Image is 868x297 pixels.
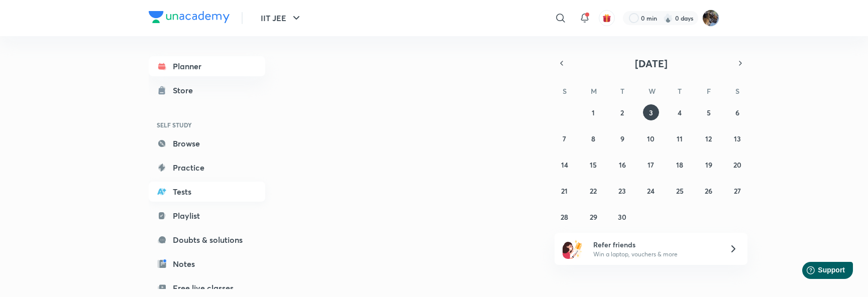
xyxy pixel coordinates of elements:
button: September 19, 2025 [701,157,717,173]
a: Planner [149,56,265,76]
abbr: September 17, 2025 [647,160,654,170]
div: Store [173,84,199,96]
a: Playlist [149,206,265,226]
button: September 4, 2025 [672,104,688,120]
abbr: September 5, 2025 [707,108,711,117]
abbr: Sunday [563,86,567,96]
button: September 29, 2025 [585,209,601,225]
a: Store [149,80,265,100]
abbr: September 14, 2025 [561,160,568,170]
abbr: September 1, 2025 [592,108,595,117]
abbr: September 9, 2025 [620,134,624,143]
abbr: September 27, 2025 [734,186,741,196]
button: September 12, 2025 [701,130,717,146]
button: IIT JEE [255,8,308,28]
button: September 22, 2025 [585,183,601,199]
abbr: September 11, 2025 [677,134,683,143]
abbr: September 20, 2025 [733,160,741,170]
abbr: September 16, 2025 [619,160,626,170]
button: September 21, 2025 [557,183,573,199]
a: Practice [149,158,265,178]
button: September 20, 2025 [729,157,745,173]
button: September 28, 2025 [557,209,573,225]
abbr: September 15, 2025 [590,160,597,170]
abbr: Monday [591,86,597,96]
abbr: September 3, 2025 [649,108,653,117]
img: streak [663,13,673,23]
button: September 16, 2025 [614,157,630,173]
button: September 15, 2025 [585,157,601,173]
button: September 11, 2025 [672,130,688,146]
button: September 24, 2025 [643,183,659,199]
img: avatar [602,14,611,23]
abbr: Wednesday [648,86,656,96]
abbr: September 10, 2025 [647,134,655,143]
abbr: September 6, 2025 [735,108,739,117]
button: September 3, 2025 [643,104,659,120]
a: Browse [149,133,265,154]
abbr: September 29, 2025 [590,212,597,222]
abbr: September 2, 2025 [620,108,624,117]
abbr: September 21, 2025 [561,186,568,196]
abbr: September 13, 2025 [734,134,741,143]
button: September 23, 2025 [614,183,630,199]
button: September 25, 2025 [672,183,688,199]
abbr: September 25, 2025 [676,186,684,196]
button: September 27, 2025 [729,183,745,199]
h6: Refer friends [593,239,717,250]
button: September 14, 2025 [557,157,573,173]
abbr: September 19, 2025 [705,160,712,170]
iframe: Help widget launcher [779,258,857,286]
a: Doubts & solutions [149,230,265,250]
a: Company Logo [149,11,230,26]
button: September 9, 2025 [614,130,630,146]
button: September 17, 2025 [643,157,659,173]
abbr: September 28, 2025 [561,212,568,222]
button: September 18, 2025 [672,157,688,173]
img: Chayan Mehta [702,10,719,27]
abbr: September 30, 2025 [618,212,626,222]
button: September 26, 2025 [701,183,717,199]
abbr: September 24, 2025 [647,186,655,196]
button: [DATE] [569,56,733,70]
abbr: September 4, 2025 [678,108,682,117]
button: avatar [599,10,615,26]
button: September 6, 2025 [729,104,745,120]
abbr: Saturday [735,86,739,96]
abbr: Thursday [678,86,682,96]
button: September 30, 2025 [614,209,630,225]
abbr: September 18, 2025 [676,160,683,170]
abbr: September 26, 2025 [705,186,712,196]
abbr: Tuesday [620,86,624,96]
h6: SELF STUDY [149,116,265,133]
button: September 8, 2025 [585,130,601,146]
a: Notes [149,254,265,274]
abbr: Friday [707,86,711,96]
button: September 2, 2025 [614,104,630,120]
button: September 7, 2025 [557,130,573,146]
button: September 10, 2025 [643,130,659,146]
abbr: September 12, 2025 [705,134,712,143]
abbr: September 23, 2025 [618,186,626,196]
p: Win a laptop, vouchers & more [593,250,717,259]
abbr: September 22, 2025 [590,186,597,196]
button: September 1, 2025 [585,104,601,120]
button: September 13, 2025 [729,130,745,146]
img: referral [563,239,583,259]
img: Company Logo [149,11,230,23]
abbr: September 7, 2025 [563,134,566,143]
abbr: September 8, 2025 [591,134,595,143]
a: Tests [149,182,265,202]
span: [DATE] [635,57,668,70]
button: September 5, 2025 [701,104,717,120]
